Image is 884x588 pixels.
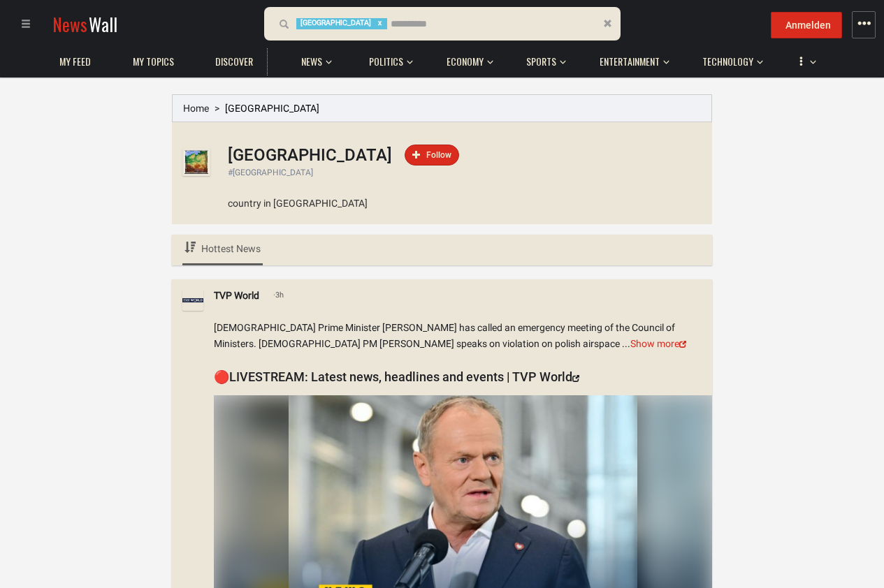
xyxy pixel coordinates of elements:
[600,55,660,68] span: Entertainment
[593,48,667,75] a: Entertainment
[215,55,253,68] span: Discover
[228,167,702,179] div: #[GEOGRAPHIC_DATA]
[519,42,566,75] button: Sports
[362,42,413,75] button: Politics
[440,48,491,75] a: Economy
[214,369,579,384] a: 🔴LIVESTREAM: Latest news, headlines and events | TVP World
[228,196,712,224] div: country in [GEOGRAPHIC_DATA]
[52,11,117,37] a: NewsWall
[182,290,203,311] img: Profile picture of TVP World
[89,11,117,37] span: Wall
[273,290,284,302] span: 3h
[630,338,686,349] a: Show more
[593,42,669,75] button: Entertainment
[426,150,451,160] span: Follow
[519,48,563,75] a: Sports
[214,288,259,303] a: TVP World
[362,48,410,75] a: Politics
[225,103,319,114] span: [GEOGRAPHIC_DATA]
[440,42,493,75] button: Economy
[301,55,322,68] span: News
[133,55,174,68] span: My topics
[447,55,484,68] span: Economy
[201,243,261,254] span: Hottest News
[182,235,263,265] a: Hottest News
[183,103,209,114] a: Home
[294,42,336,75] button: News
[214,321,702,388] div: [DEMOGRAPHIC_DATA] Prime Minister [PERSON_NAME] has called an emergency meeting of the Council of...
[182,148,210,176] img: Profile picture of Poland
[52,11,87,37] span: News
[695,42,763,75] button: Technology
[59,55,91,68] span: My Feed
[695,48,760,75] a: Technology
[702,55,753,68] span: Technology
[785,20,831,31] span: Anmelden
[369,55,403,68] span: Politics
[228,145,392,165] h1: [GEOGRAPHIC_DATA]
[294,48,329,75] a: News
[228,153,392,163] a: [GEOGRAPHIC_DATA]
[771,12,842,38] button: Anmelden
[526,55,556,68] span: Sports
